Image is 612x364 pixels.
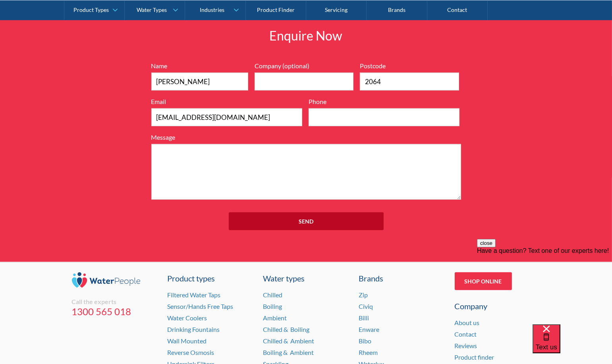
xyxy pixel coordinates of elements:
[255,61,354,71] label: Company (optional)
[263,272,349,284] a: Water types
[168,272,253,284] a: Product types
[168,337,207,345] a: Wall Mounted
[359,337,372,345] a: Bibo
[359,272,445,284] div: Brands
[168,302,234,310] a: Sensor/Hands Free Taps
[455,319,480,326] a: About us
[168,325,220,333] a: Drinking Fountains
[191,26,421,45] h2: Enquire Now
[533,324,612,364] iframe: podium webchat widget bubble
[359,325,380,333] a: Enware
[168,291,221,299] a: Filtered Water Taps
[359,314,369,322] a: Billi
[263,349,314,356] a: Boiling & Ambient
[359,349,378,356] a: Rheem
[263,291,283,299] a: Chilled
[168,314,207,322] a: Water Coolers
[309,97,459,106] label: Phone
[477,239,612,334] iframe: podium webchat widget prompt
[151,61,248,71] label: Name
[72,306,158,318] a: 1300 565 018
[263,314,287,322] a: Ambient
[73,6,109,13] div: Product Types
[455,330,477,338] a: Contact
[151,133,461,142] label: Message
[147,61,465,238] form: Full Width Form
[263,302,282,310] a: Boiling
[168,349,214,356] a: Reverse Osmosis
[72,298,158,306] div: Call the experts
[455,300,541,312] div: Company
[263,337,315,345] a: Chilled & Ambient
[455,272,512,290] a: Shop Online
[200,6,224,13] div: Industries
[229,212,384,230] input: Send
[137,6,167,13] div: Water Types
[359,291,368,299] a: Zip
[360,61,459,71] label: Postcode
[455,353,494,361] a: Product finder
[151,97,302,106] label: Email
[359,302,373,310] a: Civiq
[263,325,310,333] a: Chilled & Boiling
[455,342,477,349] a: Reviews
